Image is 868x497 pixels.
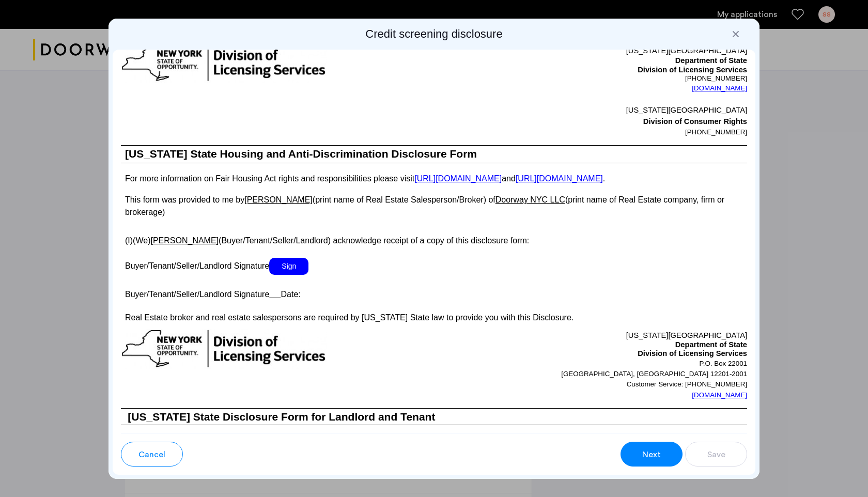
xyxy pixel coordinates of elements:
[244,195,313,204] u: [PERSON_NAME]
[414,174,502,183] a: [URL][DOMAIN_NAME]
[125,261,269,270] span: Buyer/Tenant/Seller/Landlord Signature
[621,442,683,467] button: button
[434,43,747,56] p: [US_STATE][GEOGRAPHIC_DATA]
[121,329,327,369] img: new-york-logo.png
[495,195,565,204] u: Doorway NYC LLC
[121,425,747,445] h4: THIS IS NOT A CONTRACT
[707,448,725,461] span: Save
[121,442,183,467] button: button
[434,66,747,75] p: Division of Licensing Services
[434,74,747,83] p: [PHONE_NUMBER]
[121,229,747,246] p: (I)(We) (Buyer/Tenant/Seller/Landlord) acknowledge receipt of a copy of this disclosure form:
[121,286,747,301] p: Buyer/Tenant/Seller/Landlord Signature Date:
[113,27,755,41] h2: Credit screening disclosure
[434,369,747,379] p: [GEOGRAPHIC_DATA], [GEOGRAPHIC_DATA] 12201-2001
[150,236,219,245] u: [PERSON_NAME]
[121,194,747,219] p: This form was provided to me by (print name of Real Estate Salesperson/Broker) of (print name of ...
[138,448,165,461] span: Cancel
[642,448,661,461] span: Next
[434,379,747,390] p: Customer Service: [PHONE_NUMBER]
[692,83,747,94] a: [DOMAIN_NAME]
[121,174,747,183] p: For more information on Fair Housing Act rights and responsibilities please visit and .
[434,104,747,116] p: [US_STATE][GEOGRAPHIC_DATA]
[121,312,747,324] p: Real Estate broker and real estate salespersons are required by [US_STATE] State law to provide y...
[434,127,747,137] p: [PHONE_NUMBER]
[516,174,603,183] a: [URL][DOMAIN_NAME]
[121,146,747,163] h1: [US_STATE] State Housing and Anti-Discrimination Disclosure Form
[121,43,327,83] img: new-york-logo.png
[692,390,747,400] a: [DOMAIN_NAME]
[685,442,747,467] button: button
[434,340,747,350] p: Department of State
[434,56,747,66] p: Department of State
[269,258,308,275] span: Sign
[434,349,747,359] p: Division of Licensing Services
[434,359,747,369] p: P.O. Box 22001
[121,408,747,426] h3: [US_STATE] State Disclosure Form for Landlord and Tenant
[434,116,747,127] p: Division of Consumer Rights
[434,329,747,340] p: [US_STATE][GEOGRAPHIC_DATA]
